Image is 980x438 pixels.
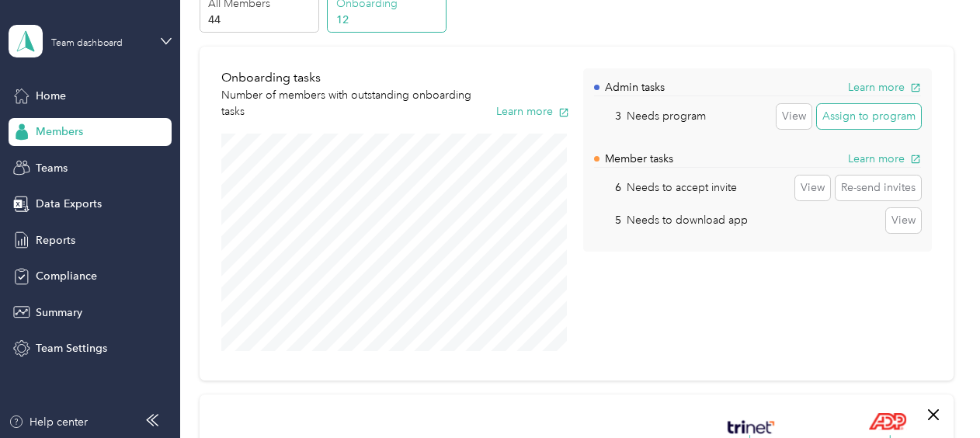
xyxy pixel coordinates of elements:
[836,176,921,200] button: Re-send invites
[336,12,442,28] p: 12
[627,179,737,196] p: Needs to accept invite
[9,414,88,430] button: Help center
[36,160,68,176] span: Teams
[36,268,97,284] span: Compliance
[36,123,83,140] span: Members
[893,351,980,438] iframe: Everlance-gr Chat Button Frame
[36,304,82,321] span: Summary
[208,12,314,28] p: 44
[868,412,906,430] img: ADP
[36,196,102,212] span: Data Exports
[36,232,75,249] span: Reports
[51,39,123,48] div: Team dashboard
[496,103,569,120] button: Learn more
[817,104,921,129] button: Assign to program
[795,176,830,200] button: View
[848,79,921,96] button: Learn more
[605,79,665,96] p: Admin tasks
[221,87,483,120] p: Number of members with outstanding onboarding tasks
[605,151,673,167] p: Member tasks
[221,68,483,88] p: Onboarding tasks
[36,340,107,356] span: Team Settings
[724,416,778,438] img: Trinet
[594,179,621,196] p: 6
[627,212,748,228] p: Needs to download app
[777,104,811,129] button: View
[627,108,706,124] p: Needs program
[848,151,921,167] button: Learn more
[36,88,66,104] span: Home
[594,212,621,228] p: 5
[886,208,921,233] button: View
[594,108,621,124] p: 3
